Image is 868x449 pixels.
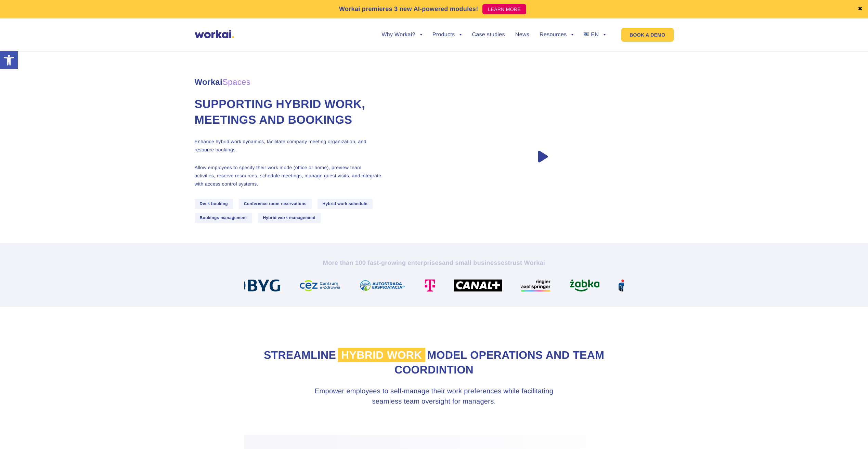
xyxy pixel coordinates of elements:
a: BOOK A DEMO [621,28,673,42]
span: Bookings management [195,213,252,223]
span: hybrid work [338,348,425,362]
a: ✖ [858,6,863,12]
span: Conference room reservations [239,199,312,209]
a: Case studies [472,32,505,38]
h3: Empower employees to self-manage their work preferences while facilitating seamless team oversigh... [301,386,567,407]
span: Workai [195,70,251,86]
a: News [515,32,529,38]
a: Why Workai? [381,32,422,38]
a: Resources [540,32,573,38]
p: Workai premieres 3 new AI-powered modules! [339,4,478,14]
em: Spaces [222,78,250,87]
a: Products [432,32,462,38]
h1: Supporting hybrid work, meetings and bookings [195,97,383,128]
span: Hybrid work schedule [318,199,373,209]
h2: More than 100 fast-growing enterprises trust Workai [244,259,624,267]
h2: Streamline model operations and team coordintion [244,348,624,377]
span: Desk booking [195,199,233,209]
i: and small businesses [442,259,508,266]
p: Enhance hybrid work dynamics, facilitate company meeting organization, and resource bookings. [195,137,383,154]
span: EN [591,32,599,38]
span: Hybrid work management [258,213,321,223]
p: Allow employees to specify their work mode (office or home), preview team activities, reserve res... [195,163,383,188]
a: LEARN MORE [482,4,526,14]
